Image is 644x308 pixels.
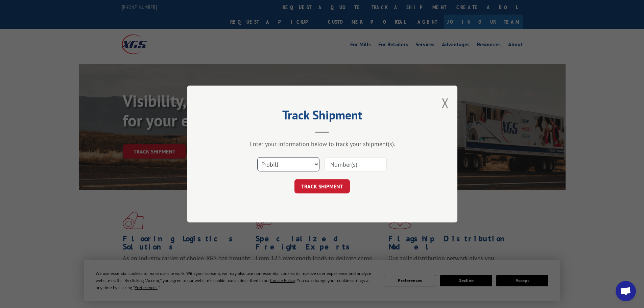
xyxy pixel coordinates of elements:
[442,94,449,112] button: Close modal
[325,157,387,171] input: Number(s)
[221,140,424,148] div: Enter your information below to track your shipment(s).
[221,110,424,123] h2: Track Shipment
[616,281,636,301] div: Open chat
[294,179,350,193] button: TRACK SHIPMENT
